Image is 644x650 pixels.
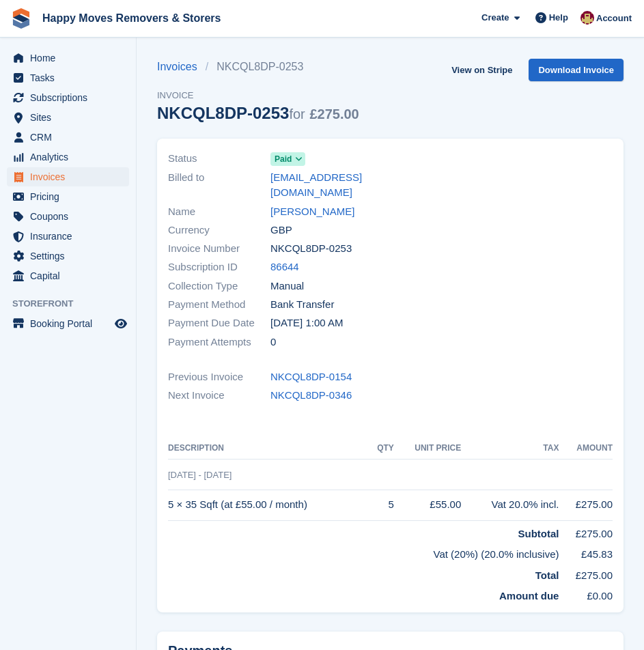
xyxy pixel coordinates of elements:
a: menu [7,246,129,266]
span: Account [596,12,632,25]
td: Vat (20%) (20.0% inclusive) [168,541,559,563]
span: Bank Transfer [270,297,334,313]
a: NKCQL8DP-0154 [270,369,352,385]
span: Capital [30,266,112,285]
a: Happy Moves Removers & Storers [37,7,226,29]
a: menu [7,314,129,333]
span: Invoice [157,89,359,102]
span: Manual [270,279,304,294]
span: Settings [30,246,112,266]
div: NKCQL8DP-0253 [157,104,359,122]
nav: breadcrumbs [157,59,359,75]
span: [DATE] - [DATE] [168,470,232,480]
strong: Amount due [499,590,559,602]
span: for [289,107,305,122]
th: QTY [369,438,394,460]
th: Tax [461,438,559,460]
span: Insurance [30,227,112,246]
a: menu [7,266,129,285]
a: 86644 [270,259,299,275]
a: Download Invoice [529,59,624,81]
span: Name [168,204,270,220]
span: GBP [270,223,292,238]
img: Steven Fry [580,11,594,25]
span: Previous Invoice [168,369,270,385]
span: Help [549,11,568,25]
a: menu [7,128,129,147]
th: Amount [559,438,613,460]
a: [PERSON_NAME] [270,204,354,220]
td: £275.00 [559,490,613,520]
span: Invoices [30,167,112,186]
th: Unit Price [394,438,461,460]
span: Subscriptions [30,88,112,107]
span: Tasks [30,68,112,87]
span: Subscription ID [168,259,270,275]
span: Next Invoice [168,388,270,404]
a: Preview store [113,315,129,332]
a: menu [7,108,129,127]
a: Invoices [157,59,206,75]
span: £275.00 [309,107,359,122]
td: £275.00 [559,520,613,541]
th: Description [168,438,369,460]
span: Payment Attempts [168,335,270,350]
span: Storefront [12,297,136,311]
td: 5 [369,490,394,520]
span: Billed to [168,170,270,201]
a: menu [7,48,129,68]
span: Status [168,151,270,167]
span: Payment Due Date [168,315,270,331]
span: Paid [275,153,292,165]
td: £45.83 [559,541,613,563]
a: menu [7,167,129,186]
td: £275.00 [559,563,613,584]
td: £0.00 [559,583,613,604]
span: 0 [270,335,276,350]
span: Home [30,48,112,68]
a: NKCQL8DP-0346 [270,388,352,404]
img: stora-icon-8386f47178a22dfd0bd8f6a31ec36ba5ce8667c1dd55bd0f319d3a0aa187defe.svg [11,8,31,29]
a: menu [7,207,129,226]
td: £55.00 [394,490,461,520]
time: 2025-08-01 00:00:00 UTC [270,315,343,331]
div: Vat 20.0% incl. [461,497,559,513]
td: 5 × 35 Sqft (at £55.00 / month) [168,490,369,520]
a: menu [7,88,129,107]
span: Coupons [30,207,112,226]
span: Create [481,11,509,25]
span: Pricing [30,187,112,206]
strong: Total [535,569,559,581]
a: [EMAIL_ADDRESS][DOMAIN_NAME] [270,170,382,201]
span: Currency [168,223,270,238]
span: Collection Type [168,279,270,294]
a: menu [7,147,129,167]
a: menu [7,227,129,246]
span: Booking Portal [30,314,112,333]
span: CRM [30,128,112,147]
span: Invoice Number [168,241,270,257]
a: Paid [270,151,305,167]
span: NKCQL8DP-0253 [270,241,352,257]
strong: Subtotal [518,528,559,539]
a: menu [7,68,129,87]
a: menu [7,187,129,206]
span: Sites [30,108,112,127]
a: View on Stripe [446,59,518,81]
span: Analytics [30,147,112,167]
span: Payment Method [168,297,270,313]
